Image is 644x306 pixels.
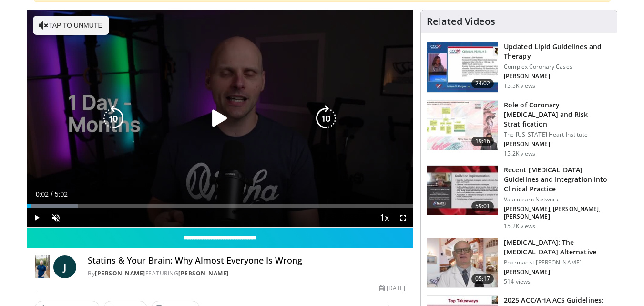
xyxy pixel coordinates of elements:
h3: Recent [MEDICAL_DATA] Guidelines and Integration into Clinical Practice [504,165,611,194]
p: 514 views [504,278,531,285]
span: / [51,190,53,198]
button: Unmute [46,208,65,227]
img: 87825f19-cf4c-4b91-bba1-ce218758c6bb.150x105_q85_crop-smart_upscale.jpg [427,166,498,215]
p: The [US_STATE] Heart Institute [504,131,611,138]
a: [PERSON_NAME] [178,269,229,277]
span: 05:17 [471,274,494,284]
h4: Related Videos [427,16,495,27]
p: 15.2K views [504,222,535,230]
a: 05:17 [MEDICAL_DATA]: The [MEDICAL_DATA] Alternative Pharmacist [PERSON_NAME] [PERSON_NAME] 514 v... [427,238,611,288]
p: [PERSON_NAME] [504,268,611,276]
span: 59:01 [471,201,494,211]
img: Dr. Jordan Rennicke [35,255,50,278]
p: Vasculearn Network [504,196,611,203]
p: [PERSON_NAME] [504,140,611,148]
div: By FEATURING [88,269,405,278]
span: 24:02 [471,79,494,88]
h4: Statins & Your Brain: Why Almost Everyone Is Wrong [88,255,405,266]
span: 5:02 [55,190,68,198]
a: J [53,255,76,278]
p: [PERSON_NAME] [504,73,611,80]
span: 19:16 [471,137,494,146]
p: Pharmacist [PERSON_NAME] [504,259,611,266]
h3: [MEDICAL_DATA]: The [MEDICAL_DATA] Alternative [504,238,611,257]
a: 24:02 Updated Lipid Guidelines and Therapy Complex Coronary Cases [PERSON_NAME] 15.5K views [427,42,611,93]
div: Progress Bar [27,204,413,208]
div: [DATE] [379,284,405,293]
button: Tap to unmute [33,16,109,35]
video-js: Video Player [27,10,413,228]
img: 77f671eb-9394-4acc-bc78-a9f077f94e00.150x105_q85_crop-smart_upscale.jpg [427,42,498,92]
h3: Updated Lipid Guidelines and Therapy [504,42,611,61]
span: 0:02 [36,190,49,198]
img: 1efa8c99-7b8a-4ab5-a569-1c219ae7bd2c.150x105_q85_crop-smart_upscale.jpg [427,101,498,150]
p: [PERSON_NAME], [PERSON_NAME], [PERSON_NAME] [504,205,611,221]
p: 15.2K views [504,150,535,158]
a: 59:01 Recent [MEDICAL_DATA] Guidelines and Integration into Clinical Practice Vasculearn Network ... [427,165,611,230]
p: 15.5K views [504,82,535,90]
img: ce9609b9-a9bf-4b08-84dd-8eeb8ab29fc6.150x105_q85_crop-smart_upscale.jpg [427,238,498,288]
h3: Role of Coronary [MEDICAL_DATA] and Risk Stratification [504,100,611,129]
a: [PERSON_NAME] [95,269,145,277]
p: Complex Coronary Cases [504,63,611,71]
button: Play [27,208,46,227]
button: Fullscreen [394,208,413,227]
a: 19:16 Role of Coronary [MEDICAL_DATA] and Risk Stratification The [US_STATE] Heart Institute [PER... [427,100,611,158]
button: Playback Rate [375,208,394,227]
